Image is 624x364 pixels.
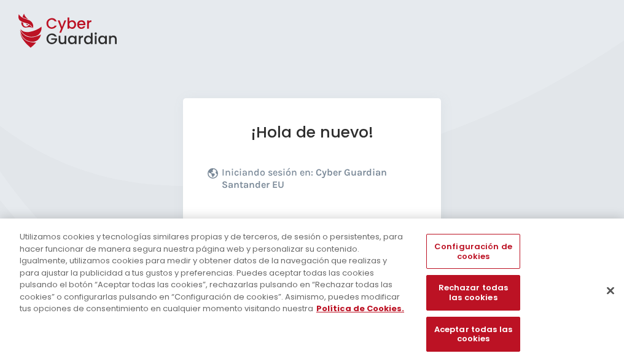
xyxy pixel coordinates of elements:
[597,277,624,304] button: Cerrar
[316,303,404,314] a: Más información sobre su privacidad, se abre en una nueva pestaña
[426,317,520,352] button: Aceptar todas las cookies
[222,166,387,190] b: Cyber Guardian Santander EU
[426,234,520,269] button: Configuración de cookies
[20,231,408,315] div: Utilizamos cookies y tecnologías similares propias y de terceros, de sesión o persistentes, para ...
[208,123,416,142] h1: ¡Hola de nuevo!
[426,276,520,311] button: Rechazar todas las cookies
[222,166,413,197] p: Iniciando sesión en:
